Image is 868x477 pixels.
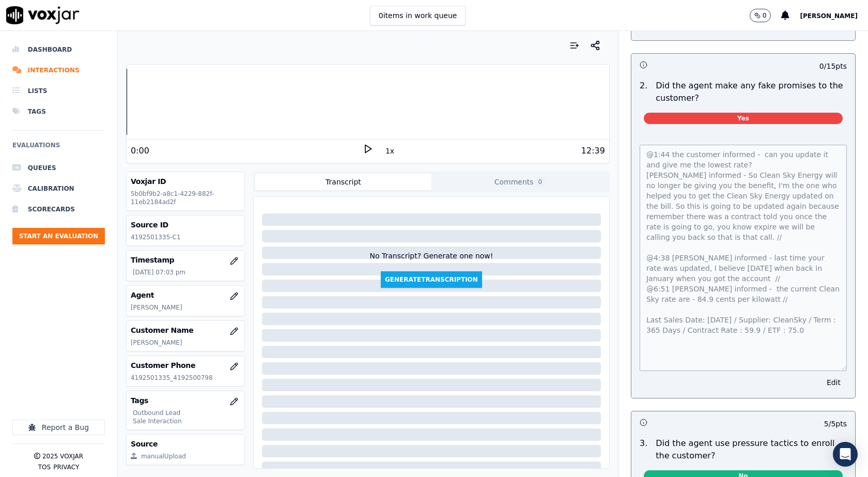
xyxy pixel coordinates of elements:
[12,81,105,101] a: Lists
[255,174,431,190] button: Transcript
[141,452,186,460] div: manualUpload
[763,11,767,20] p: 0
[131,176,240,187] h3: Voxjar ID
[12,228,105,244] button: Start an Evaluation
[131,374,240,382] p: 4192501335_4192500798
[133,409,240,417] p: Outbound Lead
[536,177,545,187] span: 0
[644,113,843,124] span: Yes
[12,39,105,60] a: Dashboard
[42,452,83,460] p: 2025 Voxjar
[131,439,240,449] h3: Source
[12,199,105,220] a: Scorecards
[38,463,51,471] button: TOS
[636,437,652,462] p: 3 .
[131,145,149,157] div: 0:00
[819,61,847,71] p: 0 / 15 pts
[6,6,80,24] img: voxjar logo
[12,420,105,435] button: Report a Bug
[370,6,466,25] button: 0items in work queue
[800,12,858,20] span: [PERSON_NAME]
[12,101,105,122] a: Tags
[431,174,608,190] button: Comments
[131,303,240,312] p: [PERSON_NAME]
[131,338,240,347] p: [PERSON_NAME]
[381,271,482,288] button: GenerateTranscription
[833,442,858,467] div: Open Intercom Messenger
[383,144,396,158] button: 1x
[131,360,240,371] h3: Customer Phone
[824,419,847,429] p: 5 / 5 pts
[369,251,493,271] div: No Transcript? Generate one now!
[12,139,105,158] h6: Evaluations
[131,220,240,230] h3: Source ID
[800,9,868,22] button: [PERSON_NAME]
[656,437,847,462] p: Did the agent use pressure tactics to enroll the customer?
[133,417,240,425] p: Sale Interaction
[53,463,79,471] button: Privacy
[750,9,782,22] button: 0
[820,375,847,390] button: Edit
[12,158,105,178] a: Queues
[750,9,771,22] button: 0
[131,395,240,406] h3: Tags
[12,60,105,81] a: Interactions
[581,145,605,157] div: 12:39
[656,80,847,104] p: Did the agent make any fake promises to the customer?
[131,255,240,265] h3: Timestamp
[131,290,240,300] h3: Agent
[133,268,240,276] p: [DATE] 07:03 pm
[131,233,240,241] p: 4192501335-C1
[636,80,652,104] p: 2 .
[12,178,105,199] a: Calibration
[131,325,240,335] h3: Customer Name
[131,190,240,206] p: 5b0bf9b2-a8c1-4229-882f-11eb2184ad2f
